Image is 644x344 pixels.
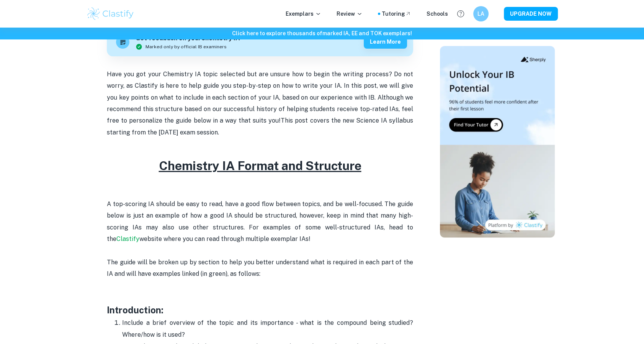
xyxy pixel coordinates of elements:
a: Get feedback on yourChemistry IAMarked only by official IB examinersLearn more [107,28,413,56]
button: Help and Feedback [454,7,467,20]
button: UPGRADE NOW [504,7,558,21]
img: Thumbnail [440,46,555,238]
button: Learn more [364,35,407,49]
p: Exemplars [286,10,321,18]
u: Chemistry IA Format and Structure [159,159,361,173]
h6: Click here to explore thousands of marked IA, EE and TOK exemplars ! [2,29,642,38]
p: Have you got your Chemistry IA topic selected but are unsure how to begin the writing process? Do... [107,69,413,138]
span: Marked only by official IB examiners [145,43,227,50]
span: This post covers the new Science IA syllabus starting from the [DATE] exam session. [107,117,415,136]
h6: LA [477,10,485,18]
a: Schools [427,10,448,18]
a: Tutoring [382,10,411,18]
h3: Introduction: [107,303,413,317]
p: The guide will be broken up by section to help you better understand what is required in each par... [107,257,413,280]
p: A top-scoring IA should be easy to read, have a good flow between topics, and be well-focused. Th... [107,198,413,245]
a: Clastify [116,235,139,242]
img: Clastify logo [86,6,135,21]
p: Include a brief overview of the topic and its importance - what is the compound being studied? Wh... [122,317,413,341]
button: LA [473,6,489,21]
p: Review [337,10,363,18]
